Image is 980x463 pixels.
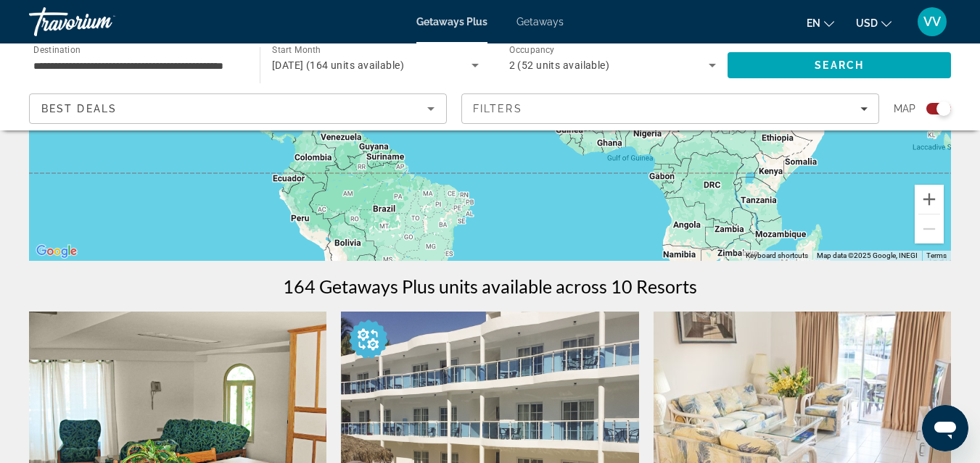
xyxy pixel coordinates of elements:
button: Zoom out [915,214,944,243]
a: Open this area in Google Maps (opens a new window) [33,242,81,261]
a: Travorium [29,3,174,41]
span: Best Deals [41,103,117,114]
iframe: Button to launch messaging window [922,405,968,451]
span: [DATE] (164 units available) [272,59,404,71]
button: User Menu [913,7,951,37]
button: Filters [461,93,879,124]
span: Map [894,99,915,119]
button: Search [728,52,951,78]
mat-select: Sort by [41,100,435,117]
a: Getaways [516,16,564,28]
span: Search [815,59,864,71]
a: Terms (opens in new tab) [926,251,947,259]
img: Google [33,242,81,261]
span: Start Month [272,45,321,55]
button: Change currency [856,12,892,33]
span: USD [856,17,878,29]
span: Filters [473,103,522,114]
span: Map data ©2025 Google, INEGI [817,251,918,259]
span: Occupancy [509,45,555,55]
h1: 164 Getaways Plus units available across 10 Resorts [283,275,697,297]
button: Keyboard shortcuts [746,251,808,261]
span: 2 (52 units available) [509,59,610,71]
span: Destination [33,44,81,54]
button: Change language [807,12,834,33]
button: Zoom in [915,185,944,214]
a: Getaways Plus [416,16,487,28]
input: Select destination [33,57,241,75]
span: en [807,17,820,29]
span: VV [923,14,941,29]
